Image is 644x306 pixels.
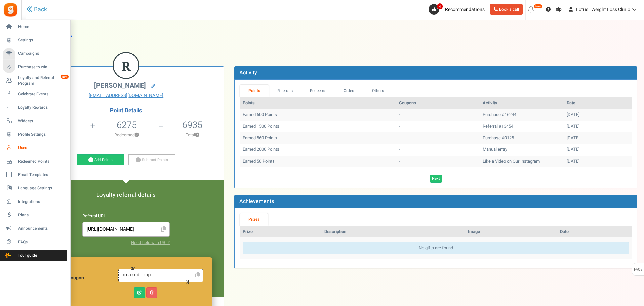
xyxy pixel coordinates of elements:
[82,214,170,219] h6: Referral URL
[240,97,396,109] th: Points
[77,154,124,166] a: Add Points
[429,4,487,15] a: 4 Recommendations
[576,6,630,13] span: Lotus | Weight Loss Clinic
[3,21,67,33] a: Home
[3,102,67,113] a: Loyalty Rewards
[131,239,170,246] a: Need help with URL?
[18,105,65,111] span: Loyalty Rewards
[18,159,65,164] span: Redeemed Points
[396,109,480,121] td: -
[396,121,480,132] td: -
[564,97,632,109] th: Date
[480,156,564,167] td: Like a Video on Our Instagram
[3,236,67,248] a: FAQs
[430,175,442,183] a: Next
[335,85,364,97] a: Orders
[195,133,199,137] button: ?
[164,132,220,138] p: Total
[3,209,67,221] a: Plans
[322,226,465,238] th: Description
[239,69,257,77] b: Activity
[634,263,643,276] span: FAQs
[490,4,523,15] a: Book a call
[96,132,157,138] p: Redeemed
[240,156,396,167] td: Earned 50 Points
[94,81,146,90] span: [PERSON_NAME]
[534,4,542,9] em: New
[3,253,50,258] span: Tour guide
[243,242,629,254] div: No gifts are found
[567,112,629,118] div: [DATE]
[301,85,335,97] a: Redeems
[18,172,65,178] span: Email Templates
[480,97,564,109] th: Activity
[480,109,564,121] td: Purchase #16244
[239,197,274,205] b: Achievements
[18,37,65,43] span: Settings
[128,154,175,166] a: Subtract Points
[3,88,67,100] a: Celebrate Events
[117,120,137,130] h5: 6275
[3,75,67,86] a: Loyalty and Referral Program New
[3,142,67,154] a: Users
[3,169,67,180] a: Email Templates
[396,97,480,109] th: Coupons
[35,192,217,198] h5: Loyalty referral details
[18,145,65,151] span: Users
[480,132,564,144] td: Purchase #9125
[33,92,219,99] a: [EMAIL_ADDRESS][DOMAIN_NAME]
[445,6,485,13] span: Recommendations
[18,75,67,86] span: Loyalty and Referral Program
[193,270,202,281] a: Click to Copy
[18,185,65,191] span: Language Settings
[480,121,564,132] td: Referral #13454
[240,121,396,132] td: Earned 1500 Points
[33,27,632,46] h1: User Profile
[18,118,65,124] span: Widgets
[396,156,480,167] td: -
[18,91,65,97] span: Celebrate Events
[18,24,65,30] span: Home
[182,120,202,130] h5: 6935
[3,115,67,127] a: Widgets
[135,133,139,137] button: ?
[396,132,480,144] td: -
[3,156,67,167] a: Redeemed Points
[269,85,301,97] a: Referrals
[3,223,67,234] a: Announcements
[3,2,18,17] img: Gratisfaction
[567,158,629,165] div: [DATE]
[483,146,507,152] span: Manual entry
[3,196,67,207] a: Integrations
[3,48,67,59] a: Campaigns
[49,270,118,280] h6: Loyalty Referral Coupon
[28,107,224,114] h4: Point Details
[18,226,65,231] span: Announcements
[557,226,632,238] th: Date
[543,4,564,15] a: Help
[3,129,67,140] a: Profile Settings
[18,51,65,56] span: Campaigns
[240,213,268,226] a: Prizes
[60,74,69,79] em: New
[364,85,393,97] a: Others
[18,212,65,218] span: Plans
[240,226,321,238] th: Prize
[18,132,65,137] span: Profile Settings
[396,144,480,156] td: -
[114,53,138,79] figcaption: R
[567,123,629,130] div: [DATE]
[240,144,396,156] td: Earned 2000 Points
[551,6,562,13] span: Help
[567,146,629,153] div: [DATE]
[3,182,67,194] a: Language Settings
[465,226,557,238] th: Image
[18,239,65,245] span: FAQs
[567,135,629,141] div: [DATE]
[3,35,67,46] a: Settings
[3,61,67,73] a: Purchase to win
[18,199,65,205] span: Integrations
[240,109,396,121] td: Earned 600 Points
[240,85,269,97] a: Points
[158,224,169,235] span: Click to Copy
